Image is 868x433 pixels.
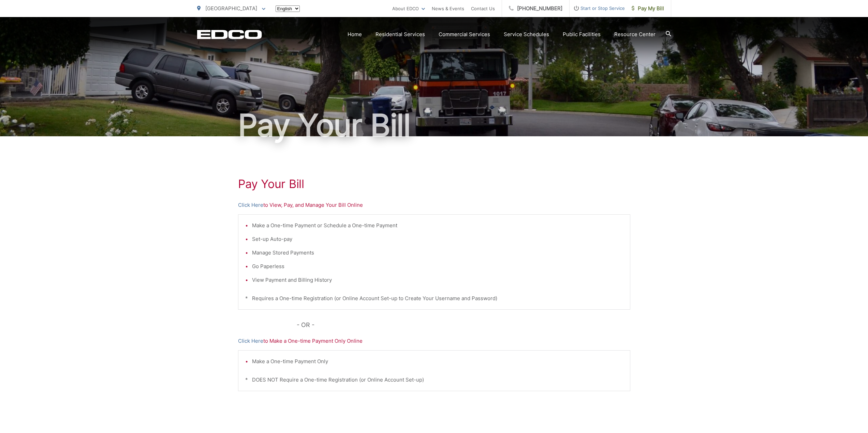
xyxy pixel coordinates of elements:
[252,221,623,230] li: Make a One-time Payment or Schedule a One-time Payment
[252,262,623,270] li: Go Paperless
[252,249,623,257] li: Manage Stored Payments
[205,5,257,12] span: [GEOGRAPHIC_DATA]
[252,357,623,366] li: Make a One-time Payment Only
[276,5,300,12] select: Select a language
[245,376,623,384] p: * DOES NOT Require a One-time Registration (or Online Account Set-up)
[238,337,630,345] p: to Make a One-time Payment Only Online
[471,4,495,13] a: Contact Us
[632,4,664,13] span: Pay My Bill
[197,108,671,142] h1: Pay Your Bill
[238,337,263,345] a: Click Here
[614,30,656,38] a: Resource Center
[238,201,263,209] a: Click Here
[504,30,549,38] a: Service Schedules
[245,294,623,303] p: * Requires a One-time Registration (or Online Account Set-up to Create Your Username and Password)
[252,276,623,284] li: View Payment and Billing History
[238,177,630,191] h1: Pay Your Bill
[197,30,262,39] a: EDCD logo. Return to the homepage.
[238,201,630,209] p: to View, Pay, and Manage Your Bill Online
[563,30,601,38] a: Public Facilities
[252,235,623,243] li: Set-up Auto-pay
[392,4,425,13] a: About EDCO
[376,30,425,38] a: Residential Services
[297,320,630,330] p: - OR -
[432,4,464,13] a: News & Events
[439,30,490,38] a: Commercial Services
[348,30,362,38] a: Home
